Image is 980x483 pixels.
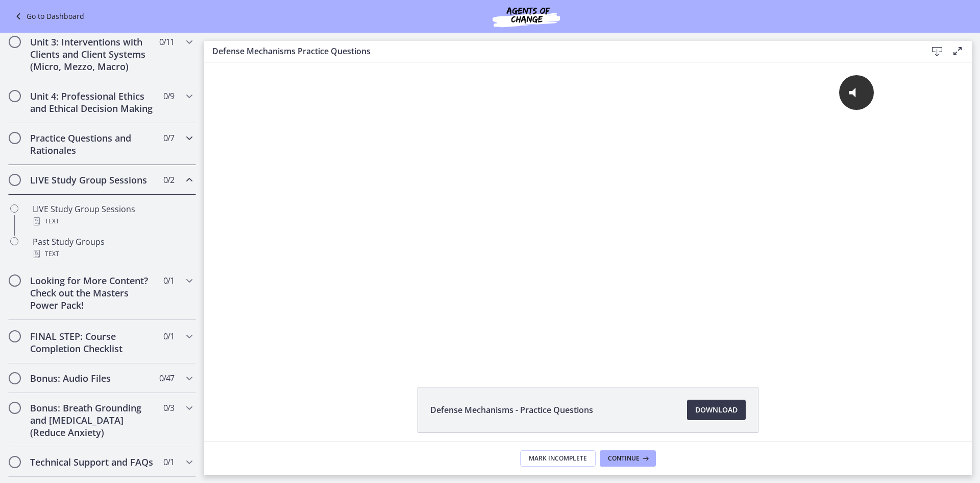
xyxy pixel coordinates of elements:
[30,330,155,355] h2: FINAL STEP: Course Completion Checklist
[204,62,972,363] iframe: Video Lesson
[159,36,174,48] span: 0 / 11
[600,450,656,467] button: Continue
[529,454,587,463] span: Mark Incomplete
[430,404,593,416] span: Defense Mechanisms - Practice Questions
[520,450,596,467] button: Mark Incomplete
[30,402,155,439] h2: Bonus: Breath Grounding and [MEDICAL_DATA] (Reduce Anxiety)
[30,132,155,156] h2: Practice Questions and Rationales
[33,215,192,227] div: Text
[163,274,174,287] span: 0 / 1
[687,400,746,420] a: Download
[12,10,84,22] a: Go to Dashboard
[163,330,174,342] span: 0 / 1
[30,456,155,468] h2: Technical Support and FAQs
[163,90,174,102] span: 0 / 9
[212,45,911,57] h3: Defense Mechanisms Practice Questions
[30,372,155,384] h2: Bonus: Audio Files
[33,248,192,260] div: Text
[163,132,174,144] span: 0 / 7
[465,4,587,29] img: Agents of Change
[159,372,174,384] span: 0 / 47
[33,236,192,260] div: Past Study Groups
[30,90,155,114] h2: Unit 4: Professional Ethics and Ethical Decision Making
[695,404,738,416] span: Download
[30,174,155,186] h2: LIVE Study Group Sessions
[30,36,155,73] h2: Unit 3: Interventions with Clients and Client Systems (Micro, Mezzo, Macro)
[163,456,174,468] span: 0 / 1
[163,174,174,186] span: 0 / 2
[33,203,192,227] div: LIVE Study Group Sessions
[608,454,640,463] span: Continue
[30,274,155,311] h2: Looking for More Content? Check out the Masters Power Pack!
[163,402,174,414] span: 0 / 3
